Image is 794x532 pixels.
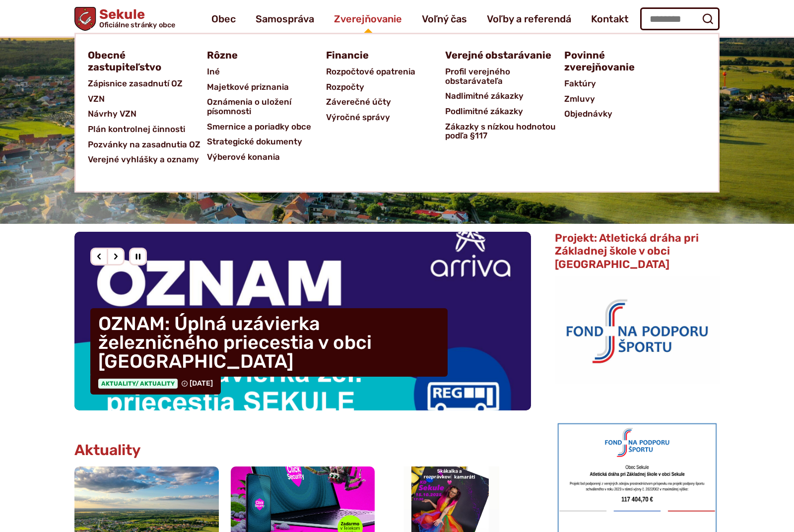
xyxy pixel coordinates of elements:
[207,46,238,64] span: Rôzne
[190,379,213,388] span: [DATE]
[107,248,125,266] div: Nasledujúci slajd
[96,8,175,29] h1: Sekule
[207,134,326,149] a: Strategické dokumenty
[445,64,564,88] a: Profil verejného obstarávateľa
[445,88,564,104] a: Nadlimitné zákazky
[207,149,280,165] span: Výberové konania
[564,76,683,91] a: Faktúry
[207,64,220,79] span: Iné
[88,137,200,152] span: Pozvánky na zasadnutia OZ
[326,64,445,79] a: Rozpočtové opatrenia
[90,248,108,266] div: Predošlý slajd
[564,91,595,107] span: Zmluvy
[129,248,147,266] div: Pozastaviť pohyb slajdera
[88,106,207,122] a: Návrhy VZN
[207,119,311,134] span: Smernice a poriadky obce
[211,5,236,33] a: Obec
[326,79,445,95] a: Rozpočty
[88,76,207,91] a: Zápisnice zasadnutí OZ
[98,379,178,389] span: Aktuality
[445,104,564,119] a: Podlimitné zákazky
[445,119,564,143] a: Zákazky s nízkou hodnotou podľa §117
[88,152,207,167] a: Verejné vyhlášky a oznamy
[564,76,596,91] span: Faktúry
[326,46,369,64] span: Financie
[207,64,326,79] a: Iné
[564,46,671,76] a: Povinné zverejňovanie
[90,308,448,377] h4: OZNAM: Úplná uzávierka železničného priecestia v obci [GEOGRAPHIC_DATA]
[326,64,415,79] span: Rozpočtové opatrenia
[326,79,364,95] span: Rozpočty
[88,76,183,91] span: Zápisnice zasadnutí OZ
[88,152,199,167] span: Verejné vyhlášky a oznamy
[555,231,699,271] span: Projekt: Atletická dráha pri Základnej škole v obci [GEOGRAPHIC_DATA]
[88,137,207,152] a: Pozvánky na zasadnutia OZ
[74,442,141,459] h3: Aktuality
[207,119,326,134] a: Smernice a poriadky obce
[88,91,105,107] span: VZN
[445,88,524,104] span: Nadlimitné zákazky
[564,106,612,122] span: Objednávky
[564,91,683,107] a: Zmluvy
[422,5,467,33] a: Voľný čas
[256,5,314,33] a: Samospráva
[207,149,326,165] a: Výberové konania
[334,5,402,33] a: Zverejňovanie
[99,21,176,28] span: Oficiálne stránky obce
[207,79,326,95] a: Majetkové priznania
[591,5,629,33] a: Kontakt
[207,94,326,119] a: Oznámenia o uložení písomnosti
[326,110,445,125] a: Výročné správy
[326,46,433,64] a: Financie
[326,110,390,125] span: Výročné správy
[326,94,391,110] span: Záverečné účty
[207,79,289,95] span: Majetkové priznania
[88,91,207,107] a: VZN
[74,7,175,31] a: Logo Sekule, prejsť na domovskú stránku.
[74,232,531,410] div: 4 / 8
[88,106,136,122] span: Návrhy VZN
[74,232,531,410] a: OZNAM: Úplná uzávierka železničného priecestia v obci [GEOGRAPHIC_DATA] Aktuality/ Aktuality [DATE]
[555,276,720,384] img: logo_fnps.png
[88,122,207,137] a: Plán kontrolnej činnosti
[445,46,552,64] a: Verejné obstarávanie
[135,380,175,387] span: / Aktuality
[207,134,302,149] span: Strategické dokumenty
[74,7,96,31] img: Prejsť na domovskú stránku
[445,46,551,64] span: Verejné obstarávanie
[445,104,523,119] span: Podlimitné zákazky
[207,46,314,64] a: Rôzne
[326,94,445,110] a: Záverečné účty
[564,106,683,122] a: Objednávky
[487,5,571,33] a: Voľby a referendá
[88,46,195,76] a: Obecné zastupiteľstvo
[88,122,185,137] span: Plán kontrolnej činnosti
